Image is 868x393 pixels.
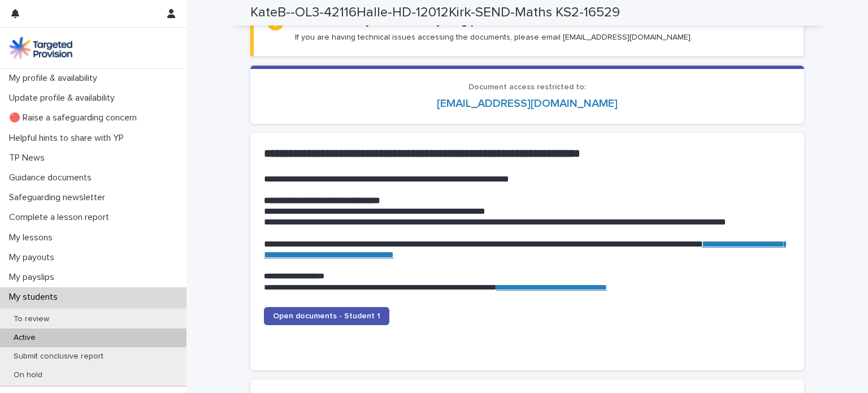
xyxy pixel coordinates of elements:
[468,83,586,91] span: Document access restricted to:
[5,352,112,361] p: Submit conclusive report
[5,192,114,203] p: Safeguarding newsletter
[5,252,63,263] p: My payouts
[5,73,106,84] p: My profile & availability
[5,212,118,223] p: Complete a lesson report
[437,98,618,109] a: [EMAIL_ADDRESS][DOMAIN_NAME]
[295,32,692,42] p: If you are having technical issues accessing the documents, please email [EMAIL_ADDRESS][DOMAIN_N...
[264,307,389,325] a: Open documents - Student 1
[5,153,54,163] p: TP News
[5,370,51,380] p: On hold
[273,312,380,320] span: Open documents - Student 1
[5,333,45,343] p: Active
[5,232,62,243] p: My lessons
[5,113,146,123] p: 🔴 Raise a safeguarding concern
[250,5,620,21] h2: KateB--OL3-42116Halle-HD-12012Kirk-SEND-Maths KS2-16529
[5,93,124,103] p: Update profile & availability
[5,292,67,303] p: My students
[5,172,101,183] p: Guidance documents
[9,37,72,59] img: M5nRWzHhSzIhMunXDL62
[5,133,133,144] p: Helpful hints to share with YP
[5,272,63,283] p: My payslips
[5,314,58,324] p: To review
